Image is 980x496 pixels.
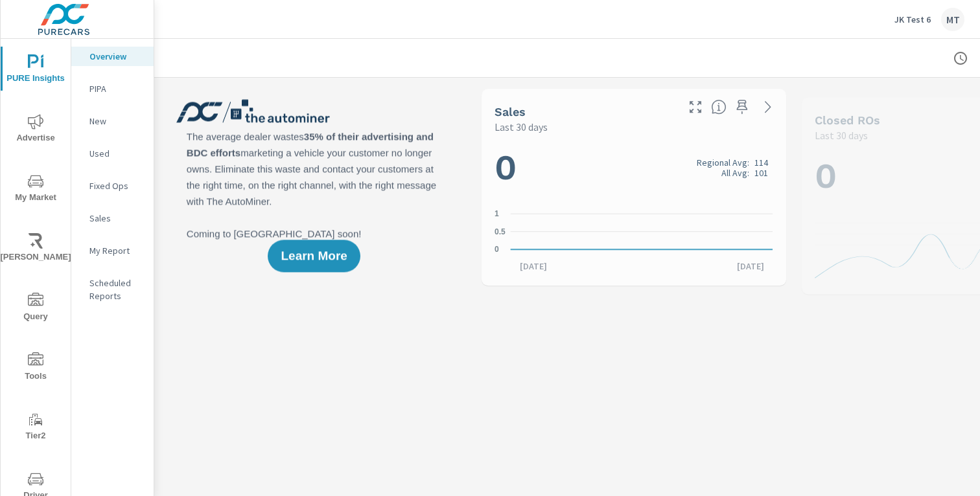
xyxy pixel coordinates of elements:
[495,105,526,118] h5: Sales
[754,157,768,168] p: 114
[685,96,706,117] button: Make Fullscreen
[495,119,548,135] p: Last 30 days
[815,128,868,143] p: Last 30 days
[941,8,964,31] div: MT
[495,209,499,218] text: 1
[711,99,727,115] span: Number of vehicles sold by the dealership over the selected date range. [Source: This data is sou...
[71,47,154,66] div: Overview
[5,412,67,444] span: Tier2
[732,96,752,117] span: Save this to your personalized report
[495,227,506,236] text: 0.5
[5,54,67,86] span: PURE Insights
[268,240,360,272] button: Learn More
[281,250,347,262] span: Learn More
[71,79,154,98] div: PIPA
[71,209,154,228] div: Sales
[697,157,749,168] p: Regional Avg:
[89,82,143,95] p: PIPA
[71,111,154,131] div: New
[495,146,773,190] h1: 0
[5,233,67,265] span: [PERSON_NAME]
[89,147,143,160] p: Used
[495,245,499,254] text: 0
[71,144,154,163] div: Used
[71,241,154,260] div: My Report
[89,276,143,302] p: Scheduled Reports
[511,260,556,273] p: [DATE]
[754,168,768,178] p: 101
[5,352,67,384] span: Tools
[71,176,154,196] div: Fixed Ops
[5,293,67,324] span: Query
[89,244,143,257] p: My Report
[89,115,143,128] p: New
[5,114,67,146] span: Advertise
[89,179,143,192] p: Fixed Ops
[5,174,67,205] span: My Market
[815,113,880,127] h5: Closed ROs
[89,50,143,63] p: Overview
[89,212,143,225] p: Sales
[758,96,778,117] a: See more details in report
[721,168,749,178] p: All Avg:
[728,260,773,273] p: [DATE]
[894,14,931,25] p: JK Test 6
[71,273,154,306] div: Scheduled Reports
